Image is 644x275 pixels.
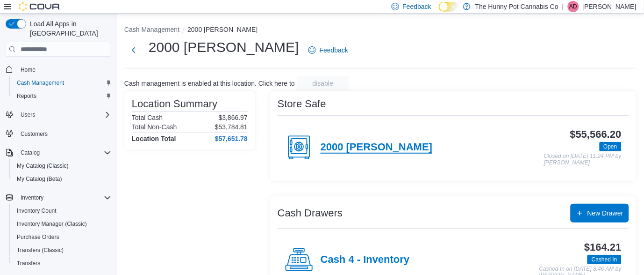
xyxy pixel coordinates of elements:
[17,220,87,228] span: Inventory Manager (Classic)
[13,77,111,89] span: Cash Management
[21,66,36,74] span: Home
[320,45,348,55] span: Feedback
[2,127,115,141] button: Customers
[321,141,432,154] h4: 2000 [PERSON_NAME]
[17,192,111,203] span: Inventory
[13,90,111,102] span: Reports
[132,114,163,121] h6: Total Cash
[21,111,35,119] span: Users
[9,172,115,186] button: My Catalog (Beta)
[2,146,115,159] button: Catalog
[17,192,47,203] button: Inventory
[17,128,111,140] span: Customers
[17,233,59,241] span: Purchase Orders
[215,123,248,131] p: $53,784.81
[124,41,143,59] button: Next
[9,89,115,103] button: Reports
[297,76,349,91] button: disable
[13,173,111,185] span: My Catalog (Beta)
[13,77,68,89] a: Cash Management
[570,1,578,12] span: AD
[2,108,115,121] button: Users
[13,218,111,230] span: Inventory Manager (Classic)
[132,123,177,131] h6: Total Non-Cash
[13,160,72,171] a: My Catalog (Classic)
[475,1,558,12] p: The Hunny Pot Cannabis Co
[9,217,115,230] button: Inventory Manager (Classic)
[17,109,111,120] span: Users
[21,149,40,156] span: Catalog
[17,63,111,75] span: Home
[13,245,111,256] span: Transfers (Classic)
[9,230,115,244] button: Purchase Orders
[313,79,333,88] span: disable
[13,90,40,102] a: Reports
[2,62,115,76] button: Home
[17,260,40,267] span: Transfers
[187,26,258,33] button: 2000 [PERSON_NAME]
[17,92,36,100] span: Reports
[124,25,637,36] nav: An example of EuiBreadcrumbs
[439,2,458,12] input: Dark Mode
[13,258,111,269] span: Transfers
[13,160,111,171] span: My Catalog (Classic)
[124,80,295,87] p: Cash management is enabled at this location. Click here to
[17,162,69,170] span: My Catalog (Classic)
[17,246,64,254] span: Transfers (Classic)
[321,254,410,266] h4: Cash 4 - Inventory
[17,147,43,158] button: Catalog
[571,204,629,223] button: New Drawer
[219,114,248,121] p: $3,866.97
[17,64,39,75] a: Home
[13,173,66,185] a: My Catalog (Beta)
[604,142,617,151] span: Open
[278,208,343,219] h3: Cash Drawers
[132,98,217,110] h3: Location Summary
[9,204,115,217] button: Inventory Count
[13,231,63,243] a: Purchase Orders
[13,205,111,216] span: Inventory Count
[562,1,564,12] p: |
[9,159,115,172] button: My Catalog (Classic)
[587,255,622,264] span: Cashed In
[17,207,57,215] span: Inventory Count
[278,98,326,110] h3: Store Safe
[26,19,111,38] span: Load All Apps in [GEOGRAPHIC_DATA]
[600,142,622,151] span: Open
[13,258,44,269] a: Transfers
[17,147,111,158] span: Catalog
[13,205,60,216] a: Inventory Count
[403,2,431,11] span: Feedback
[2,191,115,204] button: Inventory
[17,109,39,120] button: Users
[132,135,176,142] h4: Location Total
[544,153,622,166] p: Closed on [DATE] 11:24 PM by [PERSON_NAME]
[568,1,579,12] div: Alexyss Dodd
[585,242,622,253] h3: $164.21
[19,2,61,11] img: Cova
[13,218,91,230] a: Inventory Manager (Classic)
[17,79,64,87] span: Cash Management
[124,26,179,33] button: Cash Management
[9,244,115,257] button: Transfers (Classic)
[149,38,299,57] h1: 2000 [PERSON_NAME]
[9,76,115,89] button: Cash Management
[13,245,67,256] a: Transfers (Classic)
[587,208,623,218] span: New Drawer
[13,231,111,243] span: Purchase Orders
[21,130,48,138] span: Customers
[21,194,43,201] span: Inventory
[215,135,248,142] h4: $57,651.78
[17,175,62,183] span: My Catalog (Beta)
[305,41,352,59] a: Feedback
[9,257,115,270] button: Transfers
[570,129,622,140] h3: $55,566.20
[592,255,617,264] span: Cashed In
[583,1,637,12] p: [PERSON_NAME]
[17,128,51,140] a: Customers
